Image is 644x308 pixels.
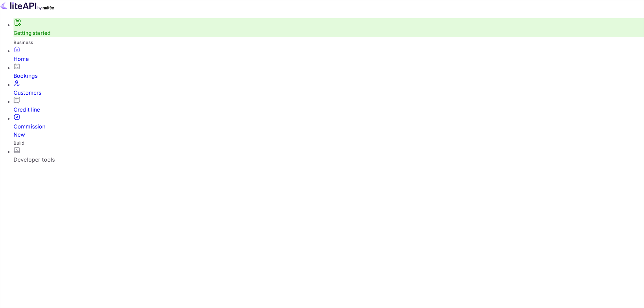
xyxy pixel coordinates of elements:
[14,55,644,63] div: Home
[14,30,50,36] a: Getting started
[14,72,644,80] div: Bookings
[14,80,644,97] a: Customers
[14,40,33,45] span: Business
[14,18,644,37] div: Getting started
[14,97,644,114] a: Credit line
[14,122,644,139] div: Commission
[14,46,644,63] a: Home
[14,105,644,114] div: Credit line
[14,89,644,97] div: Customers
[14,140,24,146] span: Build
[14,156,644,164] div: Developer tools
[14,63,644,80] a: Bookings
[14,114,644,139] a: CommissionNew
[14,131,644,139] div: New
